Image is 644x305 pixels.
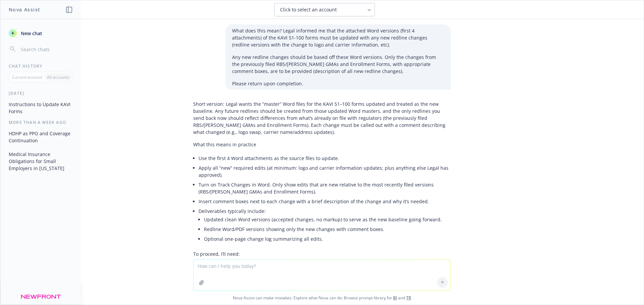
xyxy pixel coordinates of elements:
[193,250,451,257] p: To proceed, I’ll need:
[1,90,81,96] div: [DATE]
[1,120,81,125] div: More than a week ago
[6,27,75,39] button: New chat
[204,234,451,244] li: Optional one-page change log summarizing all edits.
[199,197,451,206] li: Insert comment boxes next to each change with a brief description of the change and why it’s needed.
[199,180,451,197] li: Turn on Track Changes in Word. Only show edits that are new relative to the most recently filed v...
[193,100,451,136] p: Short version: Legal wants the “master” Word files for the KAVI 51–100 forms updated and treated ...
[6,128,75,146] button: HDHP as PPO and Coverage Continuation
[232,54,444,75] p: Any new redline changes should be based off these Word versions. Only the changes from the previo...
[199,153,451,163] li: Use the first 4 Word attachments as the source files to update.
[19,45,73,54] input: Search chats
[406,295,411,301] a: TR
[19,30,42,37] span: New chat
[199,206,451,245] li: Deliverables typically include:
[204,224,451,234] li: Redline Word/PDF versions showing only the new changes with comment boxes.
[199,163,451,180] li: Apply all “new” required edits (at minimum: logo and carrier information updates; plus anything e...
[9,6,40,13] h1: Nova Assist
[204,215,451,224] li: Updated clean Word versions (accepted changes, no markup) to serve as the new baseline going forw...
[232,80,444,87] p: Please return upon completion.
[3,291,641,305] span: Nova Assist can make mistakes. Explore what Nova can do: Browse prompt library for and
[1,63,81,69] div: Chat History
[274,3,375,16] button: Click to select an account
[47,74,69,80] p: All accounts
[6,99,75,117] button: Instructions to Update KAVI Forms
[393,295,397,301] a: BI
[280,6,337,13] span: Click to select an account
[193,141,451,148] p: What this means in practice
[232,27,444,48] p: What does this mean? Legal informed me that the attached Word versions (first 4 attachments) of t...
[6,149,75,174] button: Medical Insurance Obligations for Small Employers in [US_STATE]
[12,74,42,80] p: Current account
